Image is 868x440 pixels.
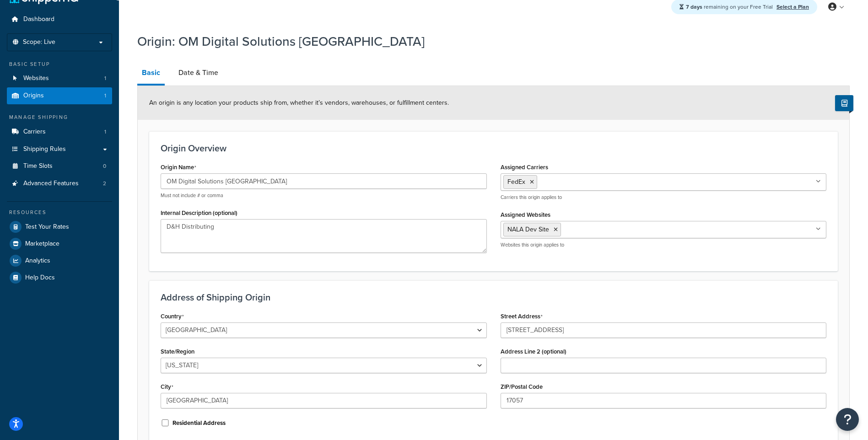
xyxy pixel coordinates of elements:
[161,192,487,199] p: Must not include # or comma
[835,95,853,111] button: Show Help Docs
[149,98,449,107] span: An origin is any location your products ship from, whether it’s vendors, warehouses, or fulfillme...
[686,3,774,11] span: remaining on your Free Trial
[161,209,237,216] label: Internal Description (optional)
[7,70,112,87] li: Websites
[501,348,566,355] label: Address Line 2 (optional)
[23,180,79,188] span: Advanced Features
[507,225,549,234] span: NALA Dev Site
[161,164,196,171] label: Origin Name
[137,62,165,86] a: Basic
[7,87,112,104] li: Origins
[776,3,809,11] a: Select a Plan
[7,60,112,68] div: Basic Setup
[7,158,112,175] li: Time Slots
[23,38,55,46] span: Scope: Live
[104,128,106,136] span: 1
[836,408,859,431] button: Open Resource Center
[23,128,46,136] span: Carriers
[161,219,487,253] textarea: D&H Distributing
[501,241,827,248] p: Websites this origin applies to
[7,123,112,140] a: Carriers1
[25,274,55,282] span: Help Docs
[501,211,550,218] label: Assigned Websites
[7,175,112,192] li: Advanced Features
[7,236,112,252] a: Marketplace
[7,252,112,269] a: Analytics
[173,419,226,427] label: Residential Address
[501,383,543,390] label: ZIP/Postal Code
[7,141,112,158] a: Shipping Rules
[23,162,53,170] span: Time Slots
[23,92,44,100] span: Origins
[7,209,112,216] div: Resources
[23,75,49,82] span: Websites
[25,223,69,231] span: Test Your Rates
[501,164,548,171] label: Assigned Carriers
[161,143,826,153] h3: Origin Overview
[7,11,112,28] a: Dashboard
[23,145,66,153] span: Shipping Rules
[7,219,112,235] a: Test Your Rates
[7,123,112,140] li: Carriers
[7,175,112,192] a: Advanced Features2
[161,383,173,391] label: City
[7,113,112,121] div: Manage Shipping
[501,313,543,320] label: Street Address
[104,75,106,82] span: 1
[161,313,184,320] label: Country
[137,32,838,50] h1: Origin: OM Digital Solutions [GEOGRAPHIC_DATA]
[103,180,106,188] span: 2
[686,3,702,11] strong: 7 days
[103,162,106,170] span: 0
[7,70,112,87] a: Websites1
[174,62,223,84] a: Date & Time
[161,348,194,355] label: State/Region
[7,158,112,175] a: Time Slots0
[25,257,50,265] span: Analytics
[501,194,827,201] p: Carriers this origin applies to
[161,292,826,302] h3: Address of Shipping Origin
[507,177,525,187] span: FedEx
[23,16,54,23] span: Dashboard
[7,87,112,104] a: Origins1
[25,240,59,248] span: Marketplace
[104,92,106,100] span: 1
[7,269,112,286] a: Help Docs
